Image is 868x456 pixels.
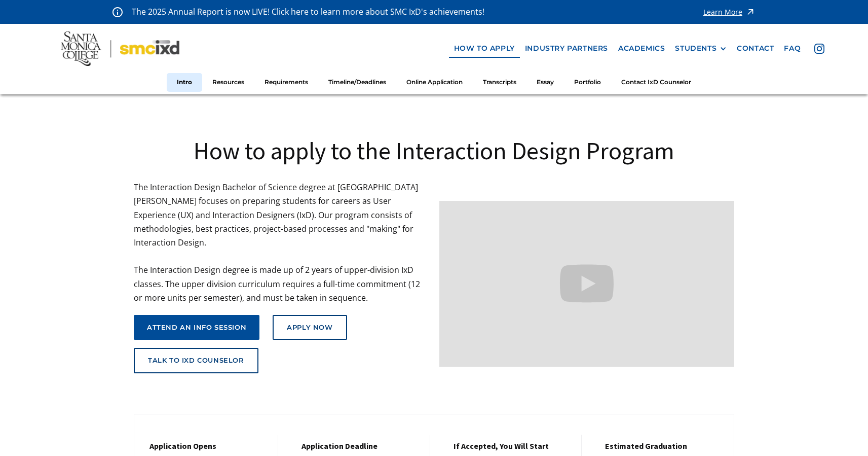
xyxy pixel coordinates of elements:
h1: How to apply to the Interaction Design Program [134,135,734,166]
a: Apply Now [273,315,347,340]
h5: estimated graduation [605,441,724,451]
a: Learn More [703,5,756,19]
h5: If Accepted, You Will Start [454,441,572,451]
div: attend an info session [147,324,246,332]
a: Contact IxD Counselor [611,73,701,92]
div: STUDENTS [675,44,716,53]
h5: Application Deadline [301,441,420,451]
img: icon - instagram [814,44,824,54]
a: faq [779,39,806,58]
div: STUDENTS [675,44,727,53]
a: Intro [167,73,202,92]
p: The Interaction Design Bachelor of Science degree at [GEOGRAPHIC_DATA][PERSON_NAME] focuses on pr... [134,181,429,305]
img: icon - arrow - alert [745,5,756,19]
a: Essay [526,73,564,92]
div: Learn More [703,9,742,16]
a: Requirements [254,73,318,92]
h5: Application Opens [149,441,268,451]
a: talk to ixd counselor [134,348,258,373]
a: attend an info session [134,315,259,340]
div: talk to ixd counselor [148,357,244,365]
img: icon - information - alert [112,7,123,17]
a: industry partners [520,39,613,58]
div: Apply Now [287,324,332,332]
a: how to apply [449,39,520,58]
a: Academics [613,39,670,58]
a: Resources [202,73,254,92]
a: contact [732,39,779,58]
a: Transcripts [473,73,526,92]
a: Online Application [396,73,473,92]
a: Timeline/Deadlines [318,73,396,92]
iframe: Design your future with a Bachelor's Degree in Interaction Design from Santa Monica College [439,201,735,367]
img: Santa Monica College - SMC IxD logo [61,31,179,66]
a: Portfolio [564,73,611,92]
p: The 2025 Annual Report is now LIVE! Click here to learn more about SMC IxD's achievements! [132,5,485,19]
